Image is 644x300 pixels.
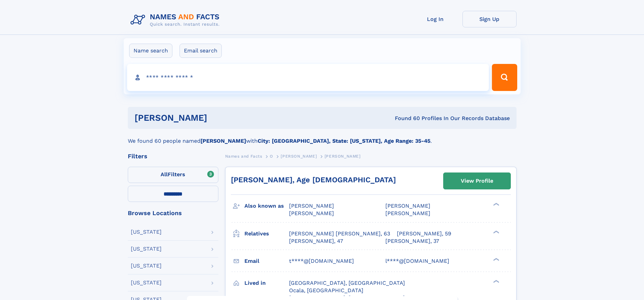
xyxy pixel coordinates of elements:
[128,11,225,29] img: Logo Names and Facts
[289,237,343,245] a: [PERSON_NAME], 47
[385,210,430,216] span: [PERSON_NAME]
[127,64,489,91] input: search input
[289,210,334,216] span: [PERSON_NAME]
[289,230,390,237] a: [PERSON_NAME] [PERSON_NAME], 63
[131,263,162,269] div: [US_STATE]
[135,114,301,122] h1: [PERSON_NAME]
[492,230,500,234] div: ❯
[289,280,405,286] span: [GEOGRAPHIC_DATA], [GEOGRAPHIC_DATA]
[325,154,361,159] span: [PERSON_NAME]
[244,200,289,212] h3: Also known as
[444,173,510,189] a: View Profile
[270,154,273,159] span: O
[492,279,500,283] div: ❯
[244,228,289,239] h3: Relatives
[492,202,500,207] div: ❯
[231,176,396,184] a: [PERSON_NAME], Age [DEMOGRAPHIC_DATA]
[281,152,317,160] a: [PERSON_NAME]
[385,203,430,209] span: [PERSON_NAME]
[131,246,162,252] div: [US_STATE]
[397,230,451,237] a: [PERSON_NAME], 59
[244,255,289,267] h3: Email
[161,171,168,178] span: All
[492,64,517,91] button: Search Button
[461,173,493,189] div: View Profile
[128,129,517,145] div: We found 60 people named with .
[180,44,222,58] label: Email search
[225,152,262,160] a: Names and Facts
[200,138,246,144] b: [PERSON_NAME]
[385,237,439,245] a: [PERSON_NAME], 37
[131,280,162,285] div: [US_STATE]
[301,115,510,122] div: Found 60 Profiles In Our Records Database
[281,154,317,159] span: [PERSON_NAME]
[128,167,218,183] label: Filters
[128,153,218,159] div: Filters
[492,257,500,261] div: ❯
[289,287,363,294] span: Ocala, [GEOGRAPHIC_DATA]
[258,138,430,144] b: City: [GEOGRAPHIC_DATA], State: [US_STATE], Age Range: 35-45
[462,11,517,27] a: Sign Up
[289,203,334,209] span: [PERSON_NAME]
[129,44,172,58] label: Name search
[244,277,289,289] h3: Lived in
[408,11,462,27] a: Log In
[131,229,162,235] div: [US_STATE]
[270,152,273,160] a: O
[128,210,218,216] div: Browse Locations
